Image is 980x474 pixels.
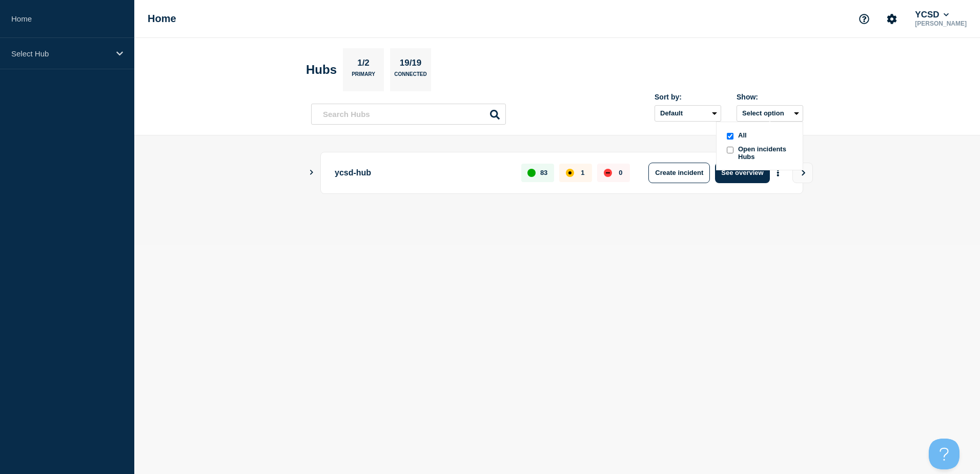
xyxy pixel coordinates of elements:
p: 1 [581,169,584,176]
input: all checkbox [727,133,733,140]
span: All [738,131,747,141]
p: 83 [540,169,547,176]
div: Show: [737,93,803,101]
button: Select optionall checkboxAllopenIncidentsHubs checkboxOpen incidents Hubs [737,105,803,122]
p: Primary [352,71,375,82]
p: 0 [619,169,622,176]
p: Connected [394,71,426,82]
p: 19/19 [396,58,425,71]
button: YCSD [913,10,951,20]
button: Support [853,8,875,30]
p: [PERSON_NAME] [913,20,969,27]
iframe: Help Scout Beacon - Open [929,439,959,469]
p: ycsd-hub [335,163,509,183]
div: affected [566,169,574,177]
input: Search Hubs [311,104,506,125]
h2: Hubs [306,63,337,77]
p: Select Hub [11,49,110,58]
button: See overview [715,163,769,183]
button: Account settings [881,8,903,30]
button: Create incident [648,163,710,183]
h1: Home [148,13,176,25]
input: openIncidentsHubs checkbox [727,147,733,153]
span: Open incidents Hubs [738,145,794,161]
p: 1/2 [354,58,374,71]
div: down [604,169,612,177]
div: up [527,169,536,177]
select: Sort by [655,105,721,122]
div: Sort by: [655,93,721,101]
button: Show Connected Hubs [309,169,314,176]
